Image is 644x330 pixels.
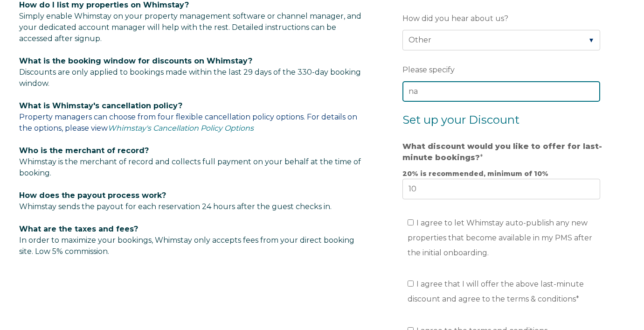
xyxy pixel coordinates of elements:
span: Set up your Discount [402,113,519,126]
span: I agree to let Whimstay auto-publish any new properties that become available in my PMS after the... [408,218,592,257]
strong: 20% is recommended, minimum of 10% [402,169,548,178]
span: What is Whimstay's cancellation policy? [19,101,182,110]
span: I agree that I will offer the above last-minute discount and agree to the terms & conditions [408,280,584,303]
strong: What discount would you like to offer for last-minute bookings? [402,142,602,162]
span: Simply enable Whimstay on your property management software or channel manager, and your dedicate... [19,12,361,43]
input: I agree to let Whimstay auto-publish any new properties that become available in my PMS after the... [408,219,414,225]
span: Whimstay sends the payout for each reservation 24 hours after the guest checks in. [19,202,332,211]
span: How does the payout process work? [19,191,166,200]
span: Please specify [402,63,455,77]
input: I agree that I will offer the above last-minute discount and agree to the terms & conditions* [408,281,414,287]
a: Whimstay's Cancellation Policy Options [108,124,254,133]
span: In order to maximize your bookings, Whimstay only accepts fees from your direct booking site. Low... [19,225,354,256]
span: How do I list my properties on Whimstay? [19,0,189,9]
p: Property managers can choose from four flexible cancellation policy options. For details on the o... [19,100,366,134]
span: Whimstay is the merchant of record and collects full payment on your behalf at the time of booking. [19,157,361,177]
span: What are the taxes and fees? [19,225,138,233]
span: What is the booking window for discounts on Whimstay? [19,56,252,65]
span: Discounts are only applied to bookings made within the last 29 days of the 330-day booking window. [19,68,361,88]
span: How did you hear about us? [402,11,508,26]
span: Who is the merchant of record? [19,146,149,155]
